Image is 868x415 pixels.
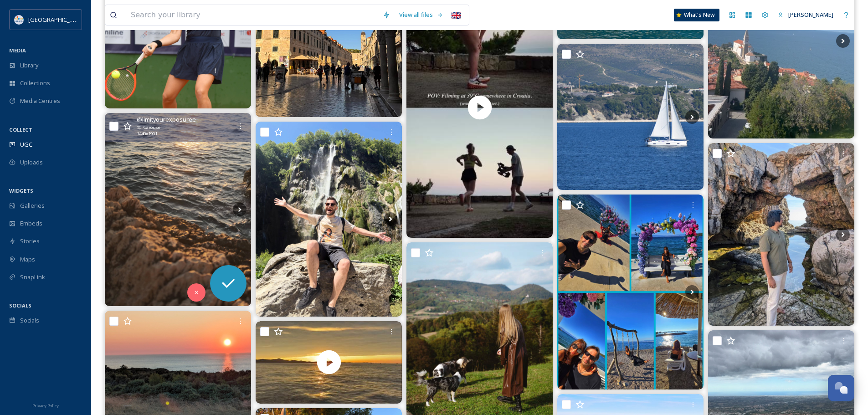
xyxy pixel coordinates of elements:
[773,6,838,24] a: [PERSON_NAME]
[828,375,854,401] button: Open Chat
[256,321,402,404] video: Sunset in Zadar together with the music of sea organ#Croatia
[20,97,60,105] span: Media Centres
[15,15,24,24] img: HTZ_logo_EN.svg
[137,131,157,137] span: 1440 x 1901
[105,113,251,306] img: Rovinj horizontalno 🇭🇷
[28,15,86,24] span: [GEOGRAPHIC_DATA]
[32,403,59,409] span: Privacy Policy
[256,122,402,317] img: Chi é il re delle cascate? Chi? 😂🌊👑 #nature #plitvice #lake #travel #wild
[20,140,32,149] span: UGC
[256,321,402,404] img: thumbnail
[557,195,704,389] img: #togetherforever #mybaby #mylove #wonderful_places #sea #blue #october #seaview #croazia #sunnyda...
[20,201,45,210] span: Galleries
[448,7,464,23] div: 🇬🇧
[9,126,32,133] span: COLLECT
[395,6,448,24] a: View all files
[20,219,42,228] span: Embeds
[32,400,59,410] a: Privacy Policy
[20,79,50,87] span: Collections
[9,187,33,194] span: WIDGETS
[144,124,162,131] span: Carousel
[20,273,45,282] span: SnapLink
[20,237,40,246] span: Stories
[9,47,26,54] span: MEDIA
[20,158,43,167] span: Uploads
[20,61,38,70] span: Library
[126,5,378,25] input: Search your library
[20,255,35,264] span: Maps
[9,302,31,309] span: SOCIALS
[557,44,704,190] img: The journey begins somewhere off the Croatian coast. 🌊
[20,316,39,325] span: Socials
[708,143,854,326] img: Adriatic drift and Repeat. #croatia #hollowcoves #adriaticsea #traveladriatic #coastallife
[137,115,196,124] span: @ limityourexposuree
[674,9,719,21] a: What's New
[788,10,833,19] span: [PERSON_NAME]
